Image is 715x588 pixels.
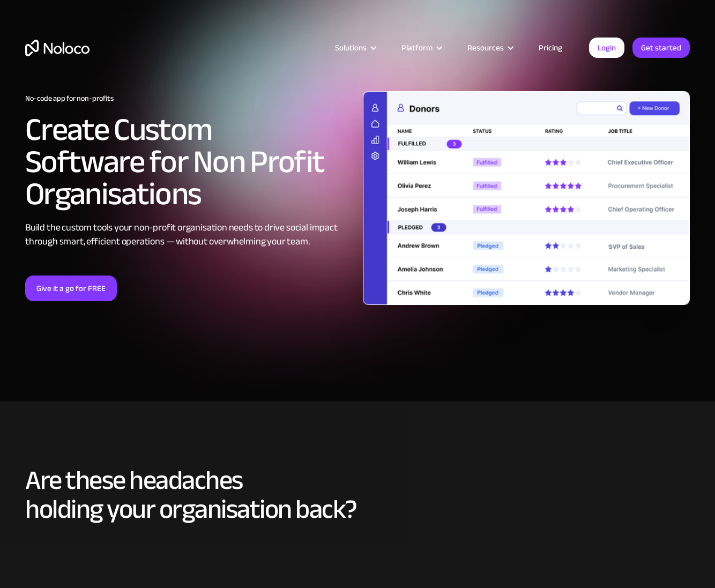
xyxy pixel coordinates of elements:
div: Platform [401,41,433,55]
a: Pricing [525,41,576,55]
div: Resources [467,41,504,55]
a: Give it a go for FREE [25,276,117,301]
h2: Are these headaches holding your organisation back? [25,466,690,524]
a: Login [589,38,624,58]
a: home [25,40,90,56]
div: Platform [388,41,454,55]
a: Get started [632,38,690,58]
div: Solutions [335,41,367,55]
h2: Create Custom Software for Non Profit Organisations [25,114,352,210]
div: Solutions [322,41,388,55]
div: Resources [454,41,525,55]
div: Build the custom tools your non-profit organisation needs to drive social impact through smart, e... [25,221,352,249]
